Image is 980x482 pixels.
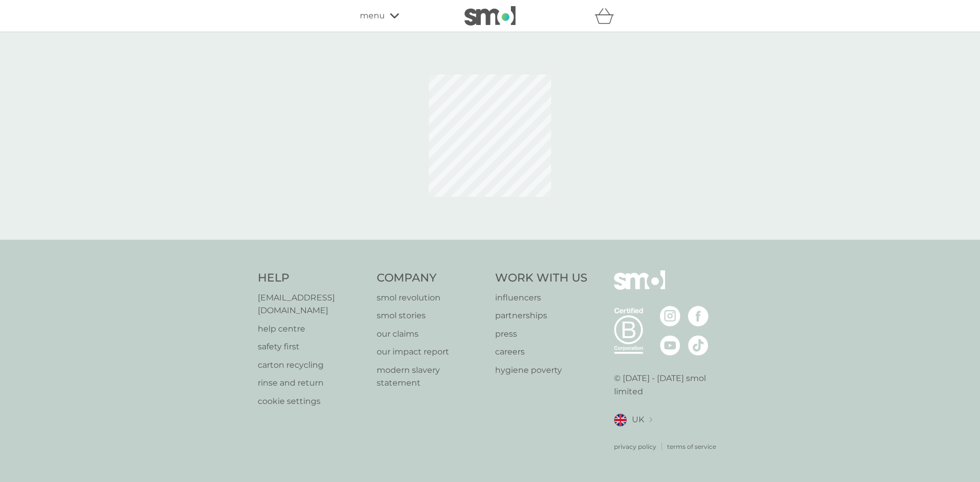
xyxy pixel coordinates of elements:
a: influencers [495,291,587,305]
a: hygiene poverty [495,364,587,377]
img: visit the smol Tiktok page [688,335,708,356]
div: basket [595,6,620,26]
a: our impact report [377,345,485,359]
img: visit the smol Youtube page [660,335,680,356]
a: smol stories [377,309,485,322]
a: modern slavery statement [377,364,485,390]
a: rinse and return [258,376,366,390]
img: visit the smol Instagram page [660,306,680,326]
a: press [495,327,587,341]
a: our claims [377,327,485,341]
img: smol [614,270,665,305]
img: UK flag [614,414,627,426]
a: partnerships [495,309,587,322]
img: visit the smol Facebook page [688,306,708,326]
a: cookie settings [258,395,366,408]
img: smol [464,6,516,26]
a: terms of service [667,442,716,451]
a: help centre [258,322,366,336]
span: UK [632,413,644,426]
a: [EMAIL_ADDRESS][DOMAIN_NAME] [258,291,366,317]
h4: Help [258,270,366,286]
a: safety first [258,340,366,353]
h4: Company [377,270,485,286]
span: menu [360,9,385,22]
img: select a new location [649,417,652,423]
p: © [DATE] - [DATE] smol limited [614,372,723,398]
a: privacy policy [614,442,656,451]
a: careers [495,345,587,359]
a: smol revolution [377,291,485,305]
a: carton recycling [258,359,366,372]
h4: Work With Us [495,270,587,286]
